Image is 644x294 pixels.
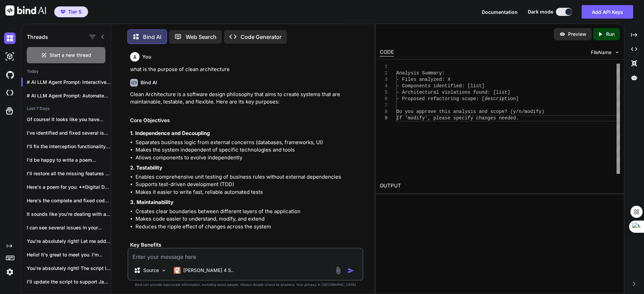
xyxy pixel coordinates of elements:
[136,173,362,181] li: Enables comprehensive unit testing of business rules without external dependencies
[380,96,388,102] div: 6
[27,251,111,258] p: Hello! It's great to meet you. I'm...
[582,5,633,19] button: Add API Keys
[482,8,518,16] button: Documentation
[4,87,16,99] img: cloudideIcon
[27,238,111,245] p: You're absolutely right! Let me add support...
[127,282,364,287] p: Bind can provide inaccurate information, including about people. Always double-check its answers....
[27,224,111,231] p: I can see several issues in your...
[559,31,565,37] img: preview
[130,91,362,106] p: Clean Architecture is a software design philosophy that aims to create systems that are maintaina...
[27,92,111,99] p: # AI LLM Agent Prompt: Automated Codebas...
[130,199,173,205] strong: 3. Maintainability
[130,241,362,249] h2: Key Benefits
[27,33,48,41] h1: Threads
[380,64,388,70] div: 1
[27,184,111,190] p: Here's a poem for you: **Digital Dawn**...
[4,51,16,62] img: darkAi-studio
[141,79,157,86] h6: Bind AI
[380,109,388,115] div: 8
[136,154,362,162] li: Allows components to evolve independently
[21,106,111,111] h2: Last 7 Days
[143,267,159,274] p: Source
[143,33,161,41] p: Bind AI
[396,109,530,114] span: Do you approve this analysis and scope? (y/n/mo
[136,208,362,216] li: Creates clear boundaries between different layers of the application
[396,83,484,89] span: - Components identified: [list]
[396,96,519,101] span: - Proposed refactoring scope: [description]
[130,130,210,136] strong: 1. Independence and Decoupling
[161,268,167,273] img: Pick Models
[27,143,111,150] p: I'll fix the interception functionality and complete...
[396,90,510,95] span: - Architectural violations found: [list]
[380,70,388,76] div: 2
[380,48,394,56] div: CODE
[568,31,586,38] p: Preview
[21,69,111,74] h2: Today
[27,79,111,86] p: # AI LLM Agent Prompt: Interactive Clean...
[5,5,46,16] img: Bind AI
[68,8,82,15] span: Tier 5
[136,181,362,188] li: Supports test-driven development (TDD)
[396,115,519,121] span: If 'modify', please specify changes needed.
[606,31,615,38] p: Run
[130,66,362,73] p: what is the purpose of clean architecture
[380,102,388,109] div: 7
[27,211,111,218] p: It sounds like you're dealing with a...
[4,266,16,278] img: settings
[136,188,362,196] li: Makes it easier to write fast, reliable automated tests
[136,146,362,154] li: Makes the system independent of specific technologies and tools
[396,77,451,82] span: - Files analyzed: X
[27,265,111,272] p: You're absolutely right! The script I provided...
[396,70,445,76] span: Analysis Summary:
[528,8,553,15] span: Dark mode
[4,69,16,81] img: githubDark
[376,178,624,194] h2: OUTPUT
[380,89,388,96] div: 5
[334,267,342,274] img: attachment
[380,83,388,89] div: 4
[136,139,362,146] li: Separates business logic from external concerns (databases, frameworks, UI)
[27,116,111,123] p: Of course! It looks like you have...
[183,267,234,274] p: [PERSON_NAME] 4 S..
[142,53,151,60] h6: You
[241,33,282,41] p: Code Generator
[27,157,111,163] p: I'd be happy to write a poem...
[27,170,111,177] p: I'll restore all the missing features you...
[348,267,354,274] img: icon
[61,10,65,14] img: premium
[136,223,362,231] li: Reduces the ripple effect of changes across the system
[614,49,620,55] img: chevron down
[186,33,216,41] p: Web Search
[27,278,111,285] p: I'll update the script to support JavaScript...
[49,52,91,59] span: Start a new thread
[136,215,362,223] li: Makes code easier to understand, modify, and extend
[54,6,88,17] button: premiumTier 5
[174,267,181,274] img: Claude 4 Sonnet
[380,76,388,83] div: 3
[27,130,111,136] p: I've identified and fixed several issues in...
[27,197,111,204] p: Here's the complete and fixed code with...
[4,32,16,44] img: darkChat
[591,49,611,56] span: FileName
[130,117,362,125] h2: Core Objectives
[530,109,544,114] span: dify)
[380,115,388,121] div: 9
[482,9,518,15] span: Documentation
[130,164,162,171] strong: 2. Testability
